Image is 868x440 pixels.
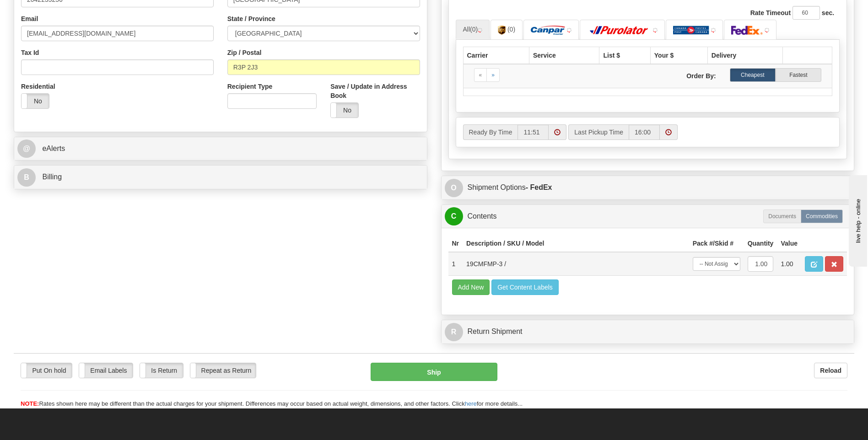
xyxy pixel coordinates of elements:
[445,179,463,197] span: O
[445,323,463,341] span: R
[21,14,38,23] label: Email
[463,47,529,64] th: Carrier
[448,252,463,276] td: 1
[478,28,482,32] img: tiny_red.gif
[776,68,821,82] label: Fastest
[21,48,39,57] label: Tax Id
[777,252,801,276] td: 1.00
[744,235,777,252] th: Quantity
[463,124,518,140] label: Ready By Time
[814,363,847,378] button: Reload
[227,48,262,57] label: Zip / Postal
[7,8,85,15] div: live help - online
[763,209,801,223] label: Documents
[448,235,463,252] th: Nr
[79,363,133,378] label: Email Labels
[777,235,801,252] th: Value
[474,68,487,82] a: Previous
[529,47,599,64] th: Service
[17,140,36,158] span: @
[17,168,36,187] span: B
[587,26,651,35] img: Purolator
[445,178,851,197] a: OShipment Options- FedEx
[567,28,571,32] img: tiny_red.gif
[491,279,559,295] button: Get Content Labels
[730,68,776,82] label: Cheapest
[21,363,72,378] label: Put On hold
[14,400,854,408] div: Rates shown here may be different than the actual charges for your shipment. Differences may occu...
[463,235,689,252] th: Description / SKU / Model
[452,279,490,295] button: Add New
[445,322,851,341] a: RReturn Shipment
[531,26,565,35] img: Canpar
[731,26,763,35] img: FedEx Express®
[42,145,65,152] span: eAlerts
[140,363,183,378] label: Is Return
[463,252,689,276] td: 19CMFMP-3 /
[599,47,650,64] th: List $
[445,207,463,225] span: C
[673,26,709,35] img: Canada Post
[647,68,722,80] label: Order By:
[479,72,482,78] span: «
[507,26,515,33] span: (0)
[465,400,477,407] a: here
[227,82,273,91] label: Recipient Type
[801,209,843,223] label: Commodities
[227,14,275,23] label: State / Province
[689,235,744,252] th: Pack #/Skid #
[822,8,834,17] label: sec.
[568,124,629,140] label: Last Pickup Time
[847,173,867,267] iframe: chat widget
[21,82,55,91] label: Residential
[470,26,478,33] span: (0)
[190,363,256,378] label: Repeat as Return
[22,94,49,108] label: No
[456,20,490,39] a: All
[445,207,851,226] a: CContents
[330,82,420,100] label: Save / Update in Address Book
[526,183,552,191] strong: - FedEx
[750,8,791,17] label: Rate Timeout
[486,68,500,82] a: Next
[765,28,769,32] img: tiny_red.gif
[42,173,62,181] span: Billing
[371,363,497,381] button: Ship
[17,140,424,158] a: @ eAlerts
[331,103,358,118] label: No
[711,28,716,32] img: tiny_red.gif
[820,367,841,374] b: Reload
[650,47,707,64] th: Your $
[653,28,658,32] img: tiny_red.gif
[17,168,424,187] a: B Billing
[707,47,782,64] th: Delivery
[498,26,506,35] img: UPS
[491,72,495,78] span: »
[21,400,39,407] span: NOTE:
